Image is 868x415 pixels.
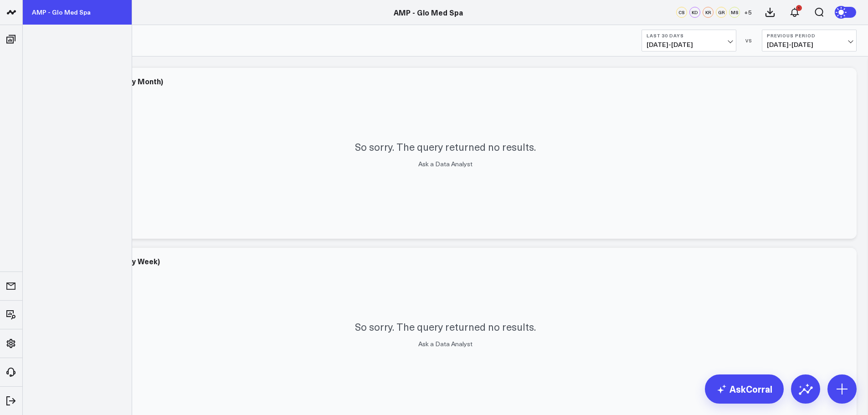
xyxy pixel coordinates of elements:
[716,7,727,18] div: GR
[744,9,752,15] span: + 5
[796,5,802,11] div: 1
[767,33,852,38] b: Previous Period
[703,7,714,18] div: KR
[642,30,736,51] button: Last 30 Days[DATE]-[DATE]
[418,339,473,348] a: Ask a Data Analyst
[355,320,536,333] p: So sorry. The query returned no results.
[647,33,731,38] b: Last 30 Days
[418,159,473,168] a: Ask a Data Analyst
[394,7,463,17] a: AMP - Glo Med Spa
[705,374,784,404] a: AskCorral
[767,41,852,48] span: [DATE] - [DATE]
[647,41,731,48] span: [DATE] - [DATE]
[689,7,700,18] div: KD
[729,7,740,18] div: MS
[741,38,757,43] div: VS
[762,30,857,51] button: Previous Period[DATE]-[DATE]
[676,7,687,18] div: CS
[355,140,536,154] p: So sorry. The query returned no results.
[742,7,753,18] button: +5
